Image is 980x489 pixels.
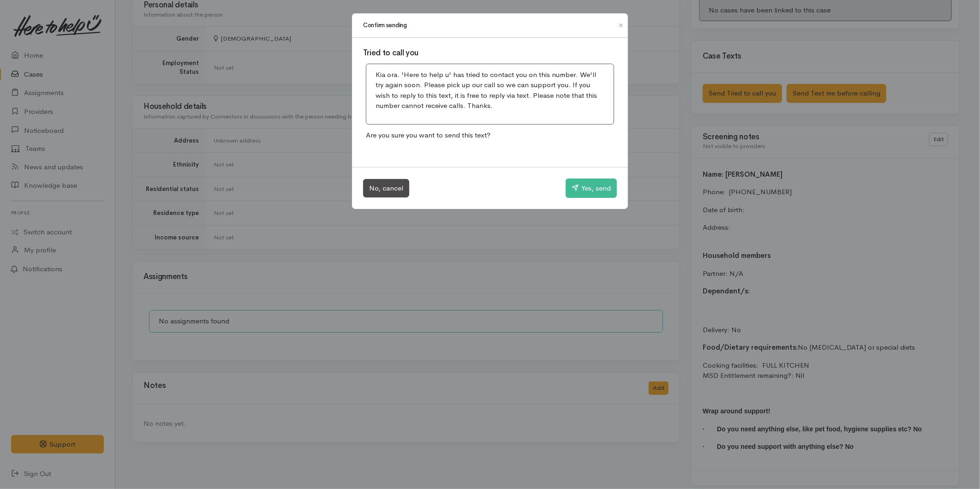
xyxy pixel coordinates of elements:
p: Kia ora. 'Here to help u' has tried to contact you on this number. We'll try again soon. Please p... [376,70,604,111]
h1: Confirm sending [363,21,407,30]
button: Yes, send [566,179,617,198]
p: Are you sure you want to send this text? [363,127,617,143]
button: Close [614,20,628,31]
button: No, cancel [363,179,409,198]
h3: Tried to call you [363,49,617,58]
